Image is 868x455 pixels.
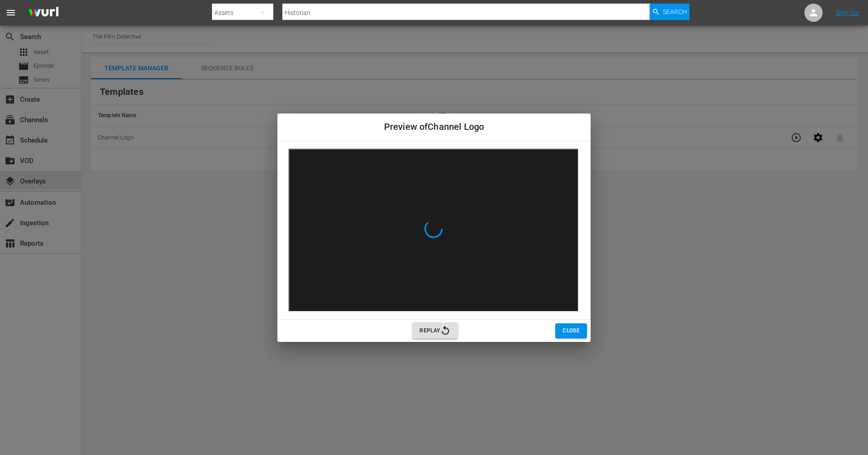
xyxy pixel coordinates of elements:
[22,2,65,24] img: ans4CAIJ8jUAAAAAAAAAAAAAAAAAAAAAAAAgQb4GAAAAAAAAAAAAAAAAAAAAAAAAJMjXAAAAAAAAAAAAAAAAAAAAAAAAgAT5G...
[384,122,484,132] span: Preview of Channel Logo
[419,325,451,336] span: Replay
[836,9,859,16] a: Sign Out
[663,4,687,20] span: Search
[5,7,16,18] span: menu
[555,323,587,338] button: Close
[412,322,458,339] button: Replay
[562,326,580,336] span: Close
